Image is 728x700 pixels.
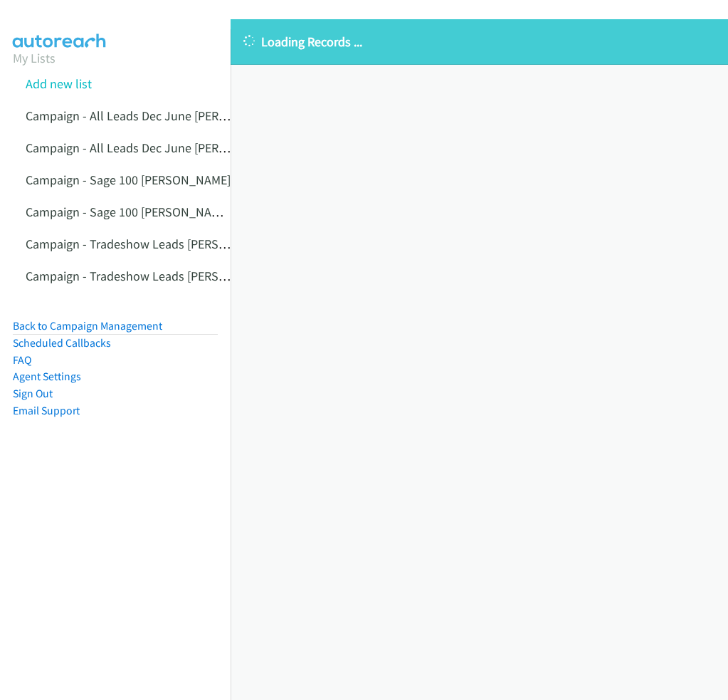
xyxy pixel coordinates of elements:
a: Back to Campaign Management [13,319,162,333]
a: Campaign - Tradeshow Leads [PERSON_NAME] Cloned [26,268,318,284]
a: Campaign - All Leads Dec June [PERSON_NAME] Cloned [26,140,325,156]
a: Scheduled Callbacks [13,336,111,350]
a: My Lists [13,50,56,66]
a: FAQ [13,353,31,367]
a: Agent Settings [13,370,81,383]
a: Email Support [13,404,80,417]
a: Campaign - Sage 100 [PERSON_NAME] Cloned [26,204,272,220]
a: Add new list [26,75,92,92]
p: Loading Records ... [243,32,715,51]
a: Sign Out [13,387,53,400]
a: Campaign - All Leads Dec June [PERSON_NAME] [26,108,284,124]
a: Campaign - Sage 100 [PERSON_NAME] [26,172,231,188]
a: Campaign - Tradeshow Leads [PERSON_NAME] [26,236,277,252]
